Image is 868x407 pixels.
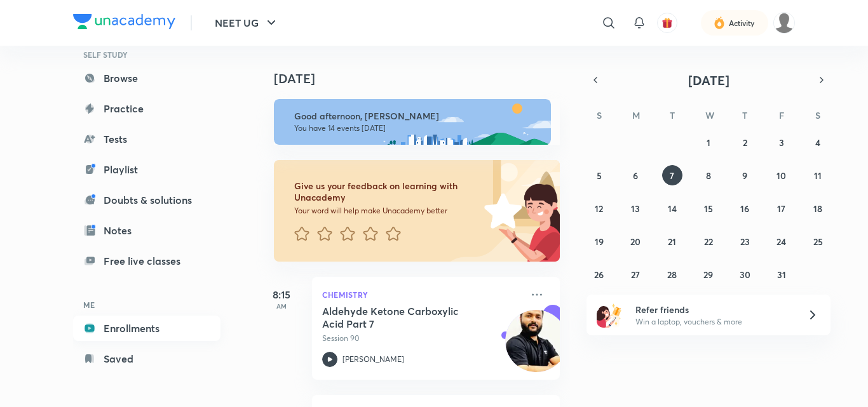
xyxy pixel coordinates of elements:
a: Enrollments [73,316,220,341]
h6: Give us your feedback on learning with Unacademy [294,180,480,203]
button: avatar [657,13,677,33]
button: October 6, 2025 [625,165,646,185]
button: October 5, 2025 [589,165,609,185]
abbr: October 2, 2025 [743,137,747,149]
a: Free live classes [73,248,220,274]
img: referral [597,302,622,328]
abbr: October 18, 2025 [813,203,822,215]
abbr: Monday [632,109,640,121]
p: Your word will help make Unacademy better [294,206,480,216]
abbr: October 7, 2025 [670,170,674,182]
button: October 10, 2025 [771,165,792,185]
button: October 20, 2025 [625,231,646,251]
button: October 11, 2025 [808,165,828,185]
button: October 15, 2025 [698,198,719,218]
abbr: Saturday [815,109,820,121]
img: afternoon [274,99,551,145]
abbr: October 19, 2025 [595,236,604,248]
abbr: October 14, 2025 [668,203,677,215]
abbr: October 29, 2025 [703,269,713,281]
img: activity [714,15,725,30]
button: October 21, 2025 [662,231,682,251]
abbr: October 28, 2025 [667,269,677,281]
button: October 18, 2025 [808,198,828,218]
abbr: October 11, 2025 [814,170,822,182]
abbr: Wednesday [705,109,714,121]
button: October 12, 2025 [589,198,609,218]
button: October 26, 2025 [589,264,609,284]
abbr: October 20, 2025 [630,236,641,248]
abbr: October 8, 2025 [706,170,711,182]
p: Win a laptop, vouchers & more [635,316,792,328]
abbr: October 12, 2025 [595,203,603,215]
button: October 4, 2025 [808,132,828,152]
button: October 2, 2025 [735,132,755,152]
button: October 30, 2025 [735,264,755,284]
a: Tests [73,126,220,152]
abbr: Sunday [597,109,602,121]
abbr: October 23, 2025 [740,236,750,248]
button: October 27, 2025 [625,264,646,284]
button: October 25, 2025 [808,231,828,251]
img: Company Logo [73,14,175,29]
button: October 22, 2025 [698,231,719,251]
abbr: October 13, 2025 [631,203,640,215]
abbr: October 1, 2025 [707,137,710,149]
p: AM [256,302,307,310]
img: avatar [661,17,673,29]
abbr: October 15, 2025 [704,203,713,215]
h4: [DATE] [274,71,573,86]
abbr: October 16, 2025 [740,203,749,215]
abbr: October 25, 2025 [813,236,823,248]
button: October 23, 2025 [735,231,755,251]
button: October 29, 2025 [698,264,719,284]
abbr: October 22, 2025 [704,236,713,248]
button: October 24, 2025 [771,231,792,251]
h6: ME [73,294,220,316]
abbr: October 4, 2025 [815,137,820,149]
abbr: October 26, 2025 [594,269,604,281]
button: October 14, 2025 [662,198,682,218]
button: October 17, 2025 [771,198,792,218]
img: VIVEK [773,12,795,34]
button: October 3, 2025 [771,132,792,152]
img: feedback_image [441,160,560,262]
p: Session 90 [322,333,522,344]
p: You have 14 events [DATE] [294,123,539,133]
a: Notes [73,218,220,243]
button: October 1, 2025 [698,132,719,152]
button: October 28, 2025 [662,264,682,284]
abbr: October 6, 2025 [633,170,638,182]
a: Browse [73,65,220,91]
a: Saved [73,346,220,371]
button: October 9, 2025 [735,165,755,185]
a: Company Logo [73,14,175,32]
abbr: October 17, 2025 [777,203,785,215]
p: [PERSON_NAME] [342,354,404,365]
abbr: October 24, 2025 [776,236,786,248]
abbr: October 5, 2025 [597,170,602,182]
h6: SELF STUDY [73,44,220,65]
p: Chemistry [322,287,522,302]
abbr: October 30, 2025 [740,269,750,281]
button: October 13, 2025 [625,198,646,218]
abbr: Tuesday [670,109,675,121]
button: October 19, 2025 [589,231,609,251]
abbr: Friday [779,109,784,121]
button: October 31, 2025 [771,264,792,284]
button: October 16, 2025 [735,198,755,218]
abbr: October 31, 2025 [777,269,786,281]
h5: Aldehyde Ketone Carboxylic Acid Part 7 [322,305,480,330]
h6: Refer friends [635,303,792,316]
h5: 8:15 [256,287,307,302]
abbr: October 21, 2025 [668,236,676,248]
abbr: Thursday [742,109,747,121]
a: Practice [73,96,220,121]
button: October 7, 2025 [662,165,682,185]
abbr: October 9, 2025 [742,170,747,182]
button: [DATE] [604,71,813,89]
abbr: October 10, 2025 [776,170,786,182]
button: October 8, 2025 [698,165,719,185]
a: Playlist [73,157,220,182]
button: NEET UG [207,10,287,36]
